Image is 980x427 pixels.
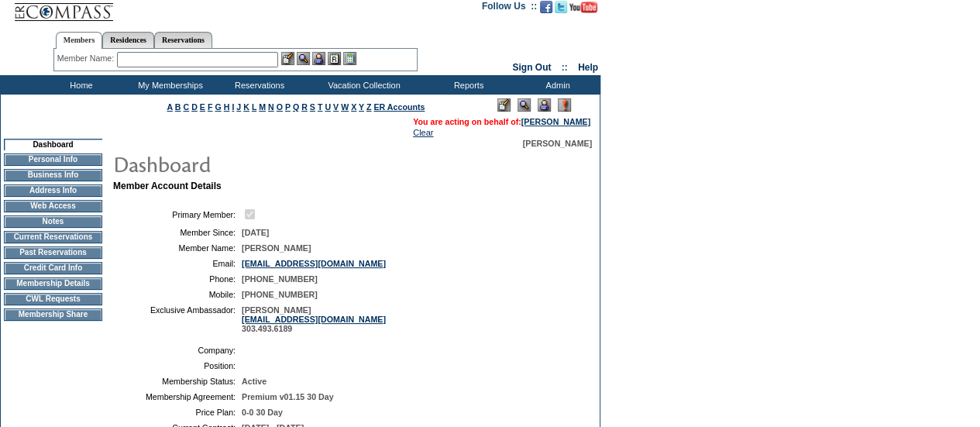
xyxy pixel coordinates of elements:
a: [EMAIL_ADDRESS][DOMAIN_NAME] [242,315,386,324]
td: Reports [422,75,511,95]
img: Log Concern/Member Elevation [558,98,571,112]
a: ER Accounts [373,102,425,112]
a: Help [578,62,598,73]
a: E [200,102,205,112]
a: V [333,102,339,112]
img: b_calculator.gif [343,52,356,65]
a: S [310,102,315,112]
img: pgTtlDashboard.gif [112,148,422,179]
a: J [236,102,241,112]
td: Phone: [119,274,236,284]
td: Business Info [4,169,102,181]
span: Premium v01.15 30 Day [242,392,333,401]
span: [PHONE_NUMBER] [242,290,318,299]
a: Reservations [154,32,212,48]
span: [PERSON_NAME] 303.493.6189 [242,305,386,333]
td: Membership Status: [119,377,236,386]
td: Past Reservations [4,246,102,259]
td: Mobile: [119,290,236,299]
a: L [252,102,256,112]
a: F [208,102,213,112]
td: Membership Agreement: [119,392,236,401]
a: A [167,102,173,112]
td: Reservations [213,75,302,95]
td: Admin [511,75,600,95]
a: I [232,102,234,112]
a: X [351,102,356,112]
a: Follow us on Twitter [555,5,567,15]
span: Active [242,377,266,386]
a: H [224,102,230,112]
td: Company: [119,346,236,355]
td: Address Info [4,184,102,197]
td: Dashboard [4,139,102,150]
td: Current Reservations [4,231,102,243]
a: R [301,102,308,112]
a: B [175,102,181,112]
a: P [285,102,291,112]
a: Become our fan on Facebook [540,5,552,15]
span: You are acting on behalf of: [413,117,590,126]
td: Notes [4,215,102,228]
img: Impersonate [538,98,551,112]
td: Membership Details [4,277,102,290]
a: D [191,102,198,112]
img: b_edit.gif [281,52,294,65]
a: C [183,102,189,112]
td: Member Since: [119,228,236,237]
span: [PERSON_NAME] [242,243,311,253]
a: G [215,102,221,112]
a: Z [366,102,372,112]
a: Members [56,32,103,49]
a: Q [293,102,299,112]
span: [DATE] [242,228,269,237]
a: M [259,102,266,112]
a: [EMAIL_ADDRESS][DOMAIN_NAME] [242,259,386,268]
b: Member Account Details [113,181,222,191]
td: CWL Requests [4,293,102,305]
td: Primary Member: [119,207,236,222]
img: Edit Mode [497,98,511,112]
a: Residences [102,32,154,48]
td: Web Access [4,200,102,212]
a: Clear [413,128,433,137]
span: [PHONE_NUMBER] [242,274,318,284]
a: [PERSON_NAME] [521,117,590,126]
img: Subscribe to our YouTube Channel [569,2,597,13]
td: My Memberships [124,75,213,95]
td: Credit Card Info [4,262,102,274]
a: N [268,102,274,112]
a: W [341,102,349,112]
span: 0-0 30 Day [242,408,283,417]
a: Y [359,102,364,112]
span: :: [562,62,568,73]
td: Membership Share [4,308,102,321]
a: Sign Out [512,62,551,73]
td: Vacation Collection [302,75,422,95]
img: Reservations [328,52,341,65]
a: U [325,102,331,112]
img: View Mode [518,98,531,112]
td: Price Plan: [119,408,236,417]
td: Exclusive Ambassador: [119,305,236,333]
a: Subscribe to our YouTube Channel [569,5,597,15]
img: View [297,52,310,65]
a: K [243,102,249,112]
span: [PERSON_NAME] [523,139,592,148]
td: Email: [119,259,236,268]
td: Personal Info [4,153,102,166]
a: T [318,102,323,112]
td: Member Name: [119,243,236,253]
div: Member Name: [57,52,117,65]
img: Become our fan on Facebook [540,1,552,13]
td: Position: [119,361,236,370]
img: Impersonate [312,52,325,65]
td: Home [35,75,124,95]
img: Follow us on Twitter [555,1,567,13]
a: O [277,102,283,112]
